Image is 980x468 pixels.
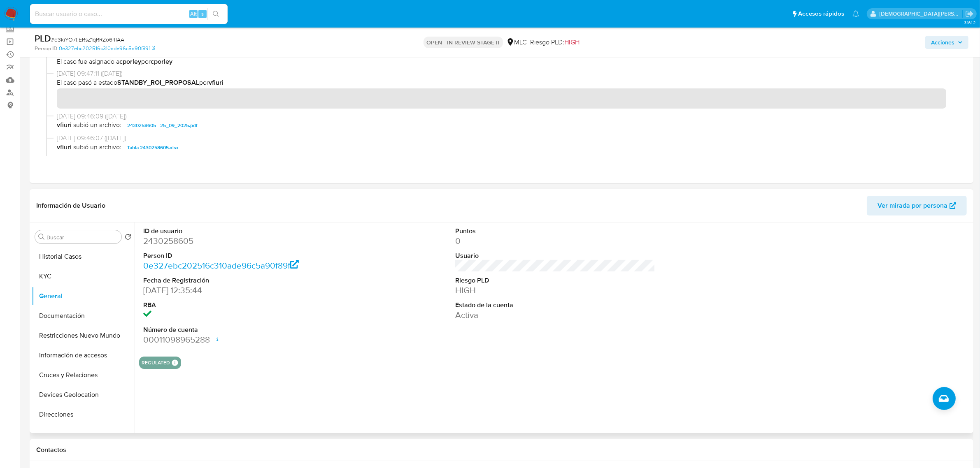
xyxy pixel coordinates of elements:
button: Historial Casos [32,247,135,266]
button: Acciones [925,36,968,49]
button: Información de accesos [32,345,135,365]
dd: Activa [455,309,655,321]
dt: Fecha de Registración [143,276,343,285]
dt: Número de cuenta [143,325,343,334]
a: Notificaciones [852,10,859,17]
span: # d3kiYO7tlERsZ1qRRZo64IAA [51,35,124,44]
dd: 00011098965288 [143,334,343,345]
p: OPEN - IN REVIEW STAGE II [424,37,503,48]
button: Restricciones Nuevo Mundo [32,326,135,345]
button: General [32,286,135,306]
input: Buscar usuario o caso... [30,9,228,19]
button: search-icon [207,8,224,20]
span: Acciones [931,36,954,49]
button: Archivos adjuntos [32,424,135,444]
a: Salir [965,9,974,18]
dt: RBA [143,301,343,310]
button: Devices Geolocation [32,385,135,405]
button: Buscar [38,234,45,240]
dt: Estado de la cuenta [455,301,655,310]
span: 3.161.2 [964,19,976,26]
span: Ver mirada por persona [878,196,947,215]
b: PLD [35,32,51,45]
a: 0e327ebc202516c310ade96c5a90f89f [143,259,299,271]
span: Riesgo PLD: [531,38,580,47]
button: Ver mirada por persona [867,196,967,215]
dd: 2430258605 [143,235,343,247]
span: Alt [190,10,197,18]
p: cristian.porley@mercadolibre.com [880,10,963,18]
dt: Person ID [143,251,343,260]
dd: [DATE] 12:35:44 [143,285,343,296]
dd: 0 [455,235,655,247]
div: MLC [506,38,527,47]
h1: Información de Usuario [36,202,105,210]
dt: Usuario [455,251,655,260]
button: Documentación [32,306,135,326]
input: Buscar [47,234,118,241]
button: Volver al orden por defecto [125,234,131,243]
button: Direcciones [32,405,135,424]
dd: HIGH [455,285,655,296]
a: 0e327ebc202516c310ade96c5a90f89f [59,45,155,52]
span: Accesos rápidos [798,9,844,18]
dt: Puntos [455,227,655,236]
b: Person ID [35,45,57,52]
button: Cruces y Relaciones [32,365,135,385]
h1: Contactos [36,446,967,454]
dt: ID de usuario [143,227,343,236]
span: s [201,10,204,18]
dt: Riesgo PLD [455,276,655,285]
button: KYC [32,266,135,286]
span: HIGH [565,37,580,47]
